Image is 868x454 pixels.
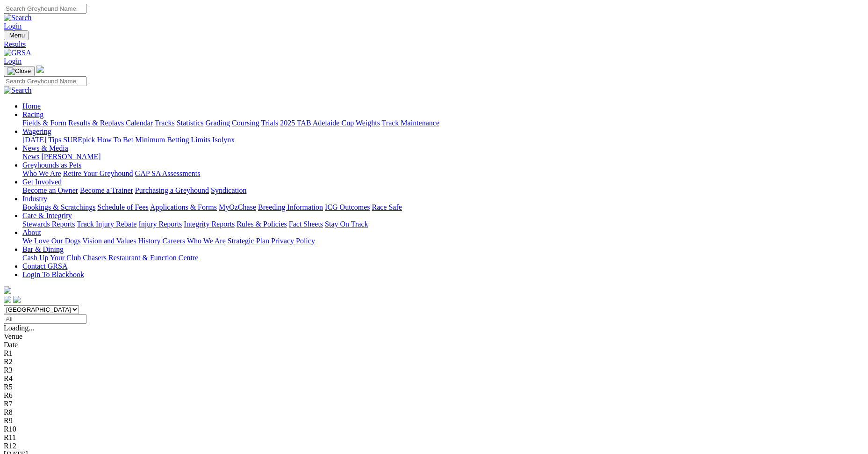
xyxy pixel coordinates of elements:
a: Retire Your Greyhound [63,169,133,177]
a: Results [4,40,864,49]
a: ICG Outcomes [325,203,370,211]
a: News [22,153,39,161]
a: [DATE] Tips [22,136,61,144]
div: R12 [4,442,864,450]
a: 2025 TAB Adelaide Cup [280,119,354,127]
a: Privacy Policy [271,237,315,245]
a: Become an Owner [22,186,78,194]
a: Isolynx [212,136,235,144]
a: Strategic Plan [228,237,269,245]
input: Select date [4,314,86,324]
a: Login [4,57,22,65]
a: Bar & Dining [22,245,64,253]
a: SUREpick [63,136,95,144]
a: Who We Are [187,237,226,245]
div: R4 [4,374,864,383]
a: Purchasing a Greyhound [135,186,209,194]
a: Syndication [211,186,246,194]
button: Toggle navigation [4,30,29,40]
a: Trials [261,119,278,127]
div: R7 [4,400,864,408]
a: Bookings & Scratchings [22,203,95,211]
div: R2 [4,358,864,366]
a: Fields & Form [22,119,66,127]
div: Care & Integrity [22,220,864,228]
a: Track Maintenance [382,119,439,127]
a: About [22,228,41,236]
a: Applications & Forms [150,203,217,211]
a: Statistics [177,119,204,127]
div: R8 [4,408,864,417]
div: Racing [22,119,864,127]
a: Tracks [155,119,175,127]
a: Vision and Values [82,237,136,245]
a: How To Bet [97,136,134,144]
a: Care & Integrity [22,212,72,220]
a: We Love Our Dogs [22,237,80,245]
button: Toggle navigation [4,66,35,76]
img: Search [4,14,32,22]
img: Search [4,86,32,95]
a: Integrity Reports [184,220,235,228]
img: twitter.svg [13,296,21,303]
a: Contact GRSA [22,262,67,270]
div: News & Media [22,153,864,161]
div: Greyhounds as Pets [22,169,864,178]
div: Get Involved [22,186,864,195]
a: Stay On Track [325,220,368,228]
div: R6 [4,391,864,400]
span: Menu [9,32,25,39]
div: Venue [4,332,864,341]
a: Calendar [126,119,153,127]
img: logo-grsa-white.png [4,286,11,294]
a: Login To Blackbook [22,271,84,278]
a: Login [4,22,22,30]
a: Race Safe [372,203,402,211]
a: Fact Sheets [289,220,323,228]
a: [PERSON_NAME] [41,153,100,161]
div: Date [4,341,864,349]
a: Cash Up Your Club [22,254,81,262]
a: Schedule of Fees [97,203,148,211]
div: R3 [4,366,864,374]
a: Weights [356,119,380,127]
a: Grading [206,119,230,127]
a: Breeding Information [258,203,323,211]
a: Coursing [232,119,259,127]
a: Wagering [22,127,51,135]
a: Become a Trainer [80,186,133,194]
a: Who We Are [22,169,61,177]
a: Minimum Betting Limits [135,136,210,144]
div: Industry [22,203,864,212]
a: History [138,237,160,245]
a: Rules & Policies [237,220,287,228]
img: GRSA [4,49,31,57]
div: About [22,237,864,245]
div: R10 [4,425,864,433]
img: Close [7,67,31,75]
a: Home [22,102,41,110]
img: facebook.svg [4,296,11,303]
a: GAP SA Assessments [135,169,201,177]
div: Bar & Dining [22,254,864,262]
input: Search [4,4,86,14]
img: logo-grsa-white.png [36,66,44,73]
a: Racing [22,110,43,118]
a: Stewards Reports [22,220,75,228]
a: MyOzChase [219,203,256,211]
a: Injury Reports [138,220,182,228]
a: Greyhounds as Pets [22,161,81,169]
div: Wagering [22,136,864,144]
div: R9 [4,417,864,425]
input: Search [4,76,86,86]
a: Results & Replays [68,119,124,127]
a: Chasers Restaurant & Function Centre [83,254,198,262]
a: Track Injury Rebate [77,220,136,228]
div: R11 [4,433,864,442]
a: Get Involved [22,178,62,186]
div: R5 [4,383,864,391]
a: Careers [162,237,185,245]
span: Loading... [4,324,34,332]
a: Industry [22,195,47,203]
